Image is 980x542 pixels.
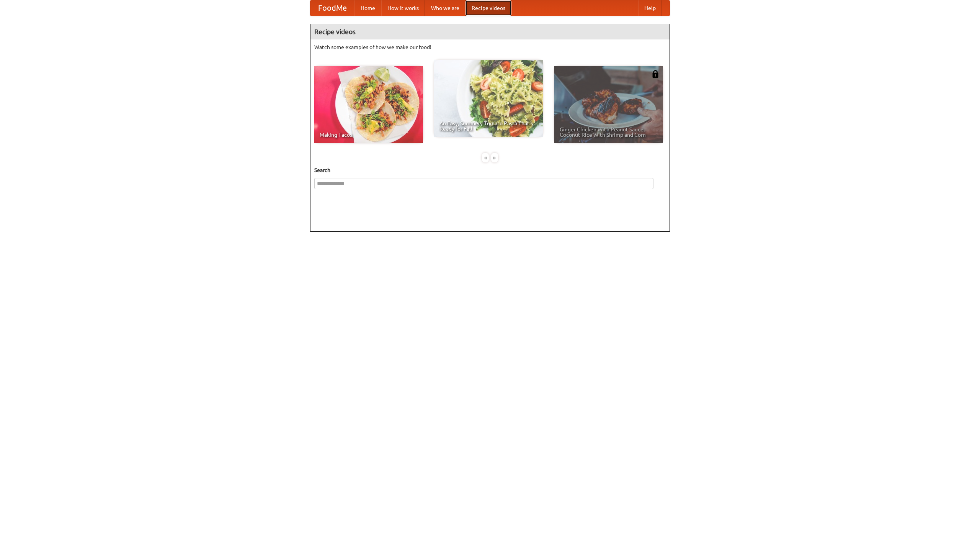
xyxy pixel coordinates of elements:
a: Recipe videos [465,0,511,16]
a: An Easy, Summery Tomato Pasta That's Ready for Fall [434,60,543,137]
a: Making Tacos [314,66,423,143]
a: Home [354,0,381,16]
img: 483408.png [652,70,659,78]
a: Help [638,0,662,16]
a: Who we are [425,0,465,16]
div: » [491,153,498,162]
span: An Easy, Summery Tomato Pasta That's Ready for Fall [439,121,537,131]
div: « [482,153,489,162]
a: How it works [381,0,425,16]
p: Watch some examples of how we make our food! [314,43,666,51]
a: FoodMe [310,0,354,16]
h5: Search [314,166,666,174]
h4: Recipe videos [310,24,670,39]
span: Making Tacos [320,132,418,138]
